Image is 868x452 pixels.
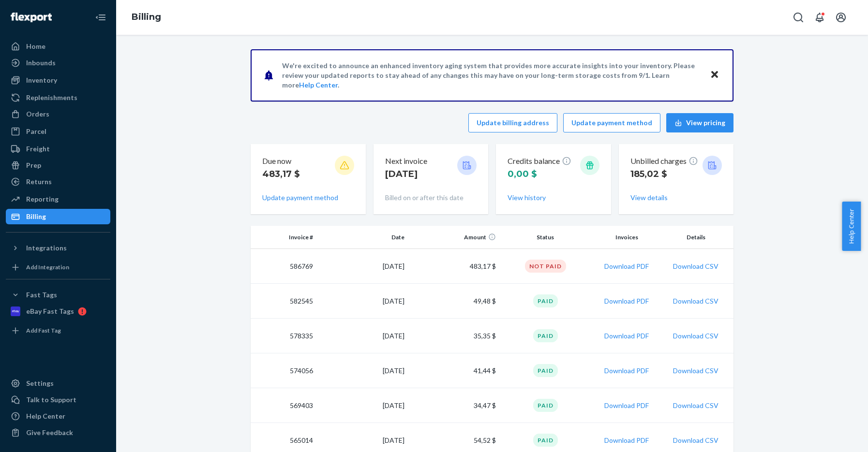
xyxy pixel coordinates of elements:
div: Prep [26,160,41,170]
button: Download PDF [604,436,649,445]
button: Download CSV [673,331,718,341]
td: 574056 [251,353,317,388]
a: Home [6,39,110,54]
a: Inbounds [6,55,110,71]
p: Due now [262,156,300,167]
button: Download CSV [673,401,718,410]
div: eBay Fast Tags [26,306,74,316]
p: Next invoice [385,156,427,167]
ol: breadcrumbs [124,3,169,31]
button: Download PDF [604,366,649,376]
div: Paid [533,399,558,412]
div: Orders [26,109,49,119]
td: [DATE] [317,388,408,423]
p: Billed on or after this date [385,193,477,203]
button: Give Feedback [6,425,110,440]
button: Download PDF [604,262,649,271]
td: 35,35 $ [408,319,500,353]
th: Invoices [591,226,662,249]
a: Parcel [6,124,110,139]
button: Download CSV [673,436,718,445]
div: Inbounds [26,58,56,68]
div: Paid [533,434,558,447]
span: Help Center [842,202,861,251]
div: Settings [26,379,54,388]
a: Returns [6,174,110,190]
button: Download CSV [673,366,718,376]
div: Returns [26,177,52,187]
a: eBay Fast Tags [6,304,110,319]
button: Fast Tags [6,287,110,303]
div: Add Fast Tag [26,326,61,335]
td: 582545 [251,284,317,319]
p: Unbilled charges [630,156,698,167]
a: Prep [6,158,110,173]
div: Integrations [26,243,67,253]
div: Paid [533,294,558,307]
button: Close [708,68,721,82]
div: Help Center [26,411,65,421]
td: 34,47 $ [408,388,500,423]
div: Paid [533,364,558,377]
td: 49,48 $ [408,284,500,319]
a: Help Center [6,408,110,424]
div: Inventory [26,75,57,85]
span: 0,00 $ [508,169,537,179]
div: Paid [533,329,558,342]
p: 483,17 $ [262,168,300,180]
th: Amount [408,226,500,249]
button: Open account menu [831,8,851,27]
div: Add Integration [26,263,69,271]
div: Not Paid [525,260,566,273]
td: 578335 [251,319,317,353]
th: Status [500,226,591,249]
td: 586769 [251,249,317,284]
div: Fast Tags [26,290,57,300]
div: Freight [26,144,50,154]
a: Add Integration [6,260,110,275]
button: Update billing address [468,113,557,132]
td: 569403 [251,388,317,423]
button: View history [508,193,546,203]
a: Freight [6,141,110,157]
a: Billing [6,209,110,224]
a: Reporting [6,191,110,207]
a: Billing [132,12,161,22]
td: 483,17 $ [408,249,500,284]
div: Reporting [26,194,59,204]
button: View details [630,193,668,203]
td: [DATE] [317,353,408,388]
button: Download PDF [604,401,649,410]
img: Flexport logo [11,13,52,22]
a: Settings [6,376,110,391]
td: [DATE] [317,249,408,284]
a: Talk to Support [6,392,110,408]
th: Details [662,226,733,249]
p: Credits balance [508,156,571,167]
p: [DATE] [385,168,427,180]
a: Orders [6,106,110,122]
button: Download CSV [673,262,718,271]
button: View pricing [666,113,733,132]
div: Parcel [26,127,46,136]
button: Update payment method [563,113,660,132]
th: Date [317,226,408,249]
td: [DATE] [317,319,408,353]
div: Give Feedback [26,428,73,437]
a: Replenishments [6,90,110,105]
div: Billing [26,212,46,221]
button: Download PDF [604,296,649,306]
td: 41,44 $ [408,353,500,388]
button: Integrations [6,240,110,256]
a: Add Fast Tag [6,323,110,338]
button: Open Search Box [789,8,808,27]
button: Close Navigation [91,8,110,27]
div: Home [26,42,45,51]
div: Talk to Support [26,395,76,405]
p: We're excited to announce an enhanced inventory aging system that provides more accurate insights... [282,61,701,90]
button: Download CSV [673,296,718,306]
button: Update payment method [262,193,338,203]
div: Replenishments [26,93,77,102]
button: Open notifications [810,8,829,27]
td: [DATE] [317,284,408,319]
